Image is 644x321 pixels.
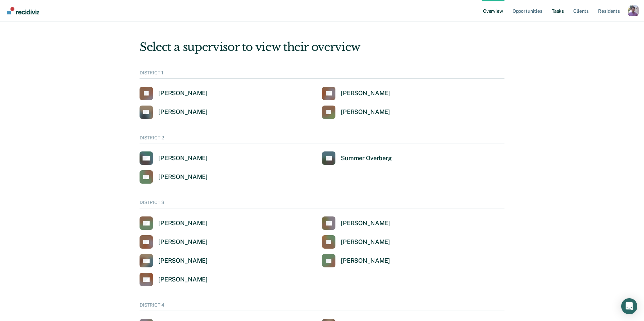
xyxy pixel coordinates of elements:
[322,87,390,100] a: [PERSON_NAME]
[341,108,390,116] div: [PERSON_NAME]
[140,106,208,119] a: [PERSON_NAME]
[140,273,208,286] a: [PERSON_NAME]
[140,170,208,184] a: [PERSON_NAME]
[158,257,208,265] div: [PERSON_NAME]
[140,70,504,79] div: DISTRICT 1
[322,106,390,119] a: [PERSON_NAME]
[140,135,504,144] div: DISTRICT 2
[341,238,390,246] div: [PERSON_NAME]
[341,257,390,265] div: [PERSON_NAME]
[140,40,504,54] div: Select a supervisor to view their overview
[158,219,208,227] div: [PERSON_NAME]
[140,87,208,100] a: [PERSON_NAME]
[158,89,208,97] div: [PERSON_NAME]
[140,302,504,311] div: DISTRICT 4
[341,154,392,162] div: Summer Overberg
[322,254,390,267] a: [PERSON_NAME]
[322,235,390,249] a: [PERSON_NAME]
[621,298,637,314] div: Open Intercom Messenger
[341,219,390,227] div: [PERSON_NAME]
[158,238,208,246] div: [PERSON_NAME]
[140,216,208,230] a: [PERSON_NAME]
[140,151,208,165] a: [PERSON_NAME]
[158,154,208,162] div: [PERSON_NAME]
[140,200,504,208] div: DISTRICT 3
[140,235,208,249] a: [PERSON_NAME]
[341,89,390,97] div: [PERSON_NAME]
[322,151,392,165] a: Summer Overberg
[628,5,639,16] button: Profile dropdown button
[7,7,39,14] img: Recidiviz
[158,276,208,283] div: [PERSON_NAME]
[158,108,208,116] div: [PERSON_NAME]
[158,173,208,181] div: [PERSON_NAME]
[140,254,208,267] a: [PERSON_NAME]
[322,216,390,230] a: [PERSON_NAME]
